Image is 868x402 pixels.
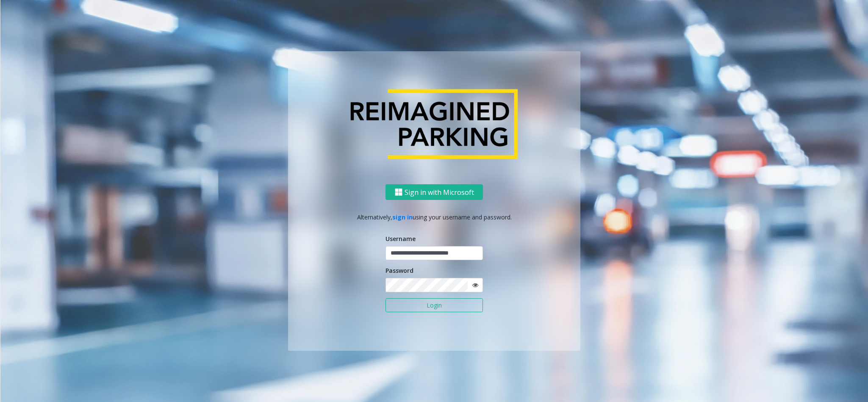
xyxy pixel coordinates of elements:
a: sign in [392,213,413,221]
p: Alternatively, using your username and password. [297,213,572,222]
label: Username [385,234,416,243]
button: Login [385,298,483,313]
button: Sign in with Microsoft [385,184,483,200]
label: Password [385,266,413,275]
